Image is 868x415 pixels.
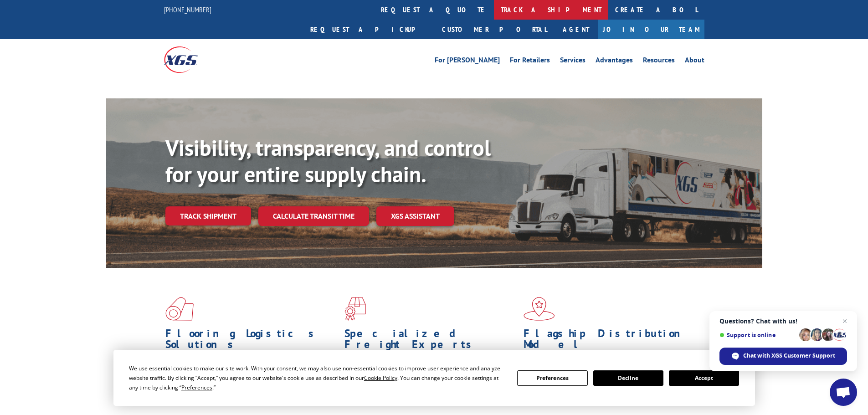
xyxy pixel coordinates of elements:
[164,5,211,14] a: [PHONE_NUMBER]
[181,384,212,391] span: Preferences
[596,56,633,67] a: Advantages
[165,328,338,354] h1: Flooring Logistics Solutions
[719,318,847,325] span: Questions? Chat with us!
[165,206,251,225] a: Track shipment
[165,297,194,321] img: xgs-icon-total-supply-chain-intelligence-red
[344,297,366,321] img: xgs-icon-focused-on-flooring-red
[524,297,555,321] img: xgs-icon-flagship-distribution-model-red
[129,364,506,392] div: We use essential cookies to make our site work. With your consent, we may also use non-essential ...
[376,206,454,226] a: XGS ASSISTANT
[258,206,369,226] a: Calculate transit time
[435,56,500,67] a: For [PERSON_NAME]
[303,20,435,39] a: Request a pickup
[685,56,704,67] a: About
[719,332,796,338] span: Support is online
[593,370,663,386] button: Decline
[554,20,598,39] a: Agent
[560,56,586,67] a: Services
[113,350,755,406] div: Cookie Consent Prompt
[510,56,550,67] a: For Retailers
[719,348,847,365] span: Chat with XGS Customer Support
[364,374,397,382] span: Cookie Policy
[643,56,675,67] a: Resources
[830,379,857,406] a: Open chat
[669,370,739,386] button: Accept
[524,328,696,354] h1: Flagship Distribution Model
[517,370,587,386] button: Preferences
[743,352,835,360] span: Chat with XGS Customer Support
[165,133,491,188] b: Visibility, transparency, and control for your entire supply chain.
[598,20,704,39] a: Join Our Team
[344,328,517,354] h1: Specialized Freight Experts
[435,20,554,39] a: Customer Portal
